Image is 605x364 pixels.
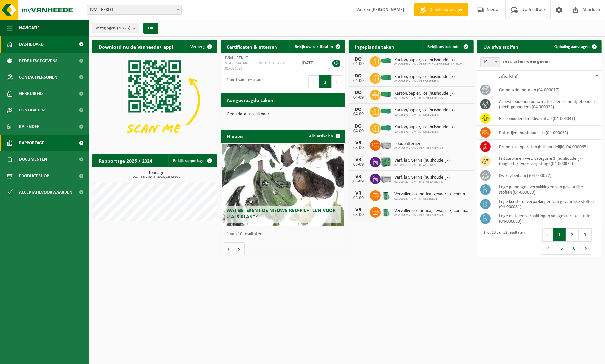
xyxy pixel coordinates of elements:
span: Product Shop [19,168,49,184]
h3: Tonnage [95,171,217,179]
span: IVM - EEKLO [225,56,249,61]
span: Dashboard [19,36,44,53]
div: 1 tot 1 van 1 resultaten [224,75,265,89]
span: Karton/papier, los (huishoudelijk) [394,58,464,63]
img: HK-XC-40-GN-00 [381,108,392,114]
button: 1 [319,75,332,88]
h2: Rapportage 2025 / 2024 [92,154,159,167]
div: VR [352,140,365,146]
img: Download de VHEPlus App [92,53,217,147]
count: (26/26) [117,26,130,30]
span: Gebruikers [19,85,44,102]
div: VR [352,157,365,162]
button: Previous [308,75,319,88]
span: Bedrijfsgegevens [19,53,58,69]
a: Alle artikelen [304,130,345,143]
span: 02-010722 - IVM - CP SINT LAUREINS [394,147,443,151]
button: Next [581,241,591,255]
span: Vervallen cosmetica, gevaarlijk, commerciele verpakking (huishoudelijk) [394,192,470,197]
button: OK [143,23,158,34]
td: lege kunststof verpakkingen van gevaarlijke stoffen (04-000081) [494,197,602,211]
span: Karton/papier, los (huishoudelijk) [394,108,455,113]
span: Bekijk uw kalender [428,45,461,49]
label: resultaten weergeven [503,59,550,64]
a: Bekijk rapportage [168,154,217,167]
span: IVM - EEKLO [87,5,182,15]
span: Contracten [19,102,45,118]
td: batterijen (huishoudelijk) (04-000063) [494,126,602,140]
td: lege gemengde verpakkingen van gevaarlijke stoffen (04-000080) [494,182,602,197]
button: Next [332,75,342,88]
h2: Download nu de Vanheede+ app! [92,40,180,53]
div: DO [352,90,365,95]
h2: Aangevraagde taken [221,93,280,106]
span: 02-009267 - IVM - CP ASSENEDE [394,197,470,201]
p: Geen data beschikbaar. [227,112,339,117]
a: Bekijk uw kalender [422,40,473,53]
img: HK-XC-40-GN-00 [381,125,392,131]
strong: [PERSON_NAME] [371,7,404,12]
div: 1 tot 10 van 52 resultaten [480,228,525,255]
span: 02-010722 - IVM - CP SINT LAUREINS [394,180,450,184]
div: VR [352,174,365,179]
td: kwik (vloeibaar) (04-000077) [494,168,602,182]
td: asbesthoudende bouwmaterialen cementgebonden (hechtgebonden) (04-000023) [494,97,602,111]
span: Karton/papier, los (huishoudelijk) [394,74,455,80]
span: Offerte aanvragen [428,7,465,13]
h2: Certificaten & attesten [221,40,284,53]
span: 02-009283 - IVM - CP ZOMERGEM [394,80,455,84]
span: Karton/papier, los (huishoudelijk) [394,91,455,96]
td: lege metalen verpakkingen van gevaarlijke stoffen (04-000083) [494,211,602,226]
button: 6 [568,241,581,255]
span: Rapportage [19,135,44,151]
span: 02-009267 - IVM - CP ASSENEDE [394,163,450,167]
div: VR [352,191,365,196]
span: Verf, lak, vernis (huishoudelijk) [394,158,450,163]
h2: Ingeplande taken [349,40,401,53]
span: 02-010722 - IVM - CP SINT LAUREINS [394,96,455,100]
img: PB-OT-0200-MET-00-02 [381,206,392,217]
img: PB-HB-1400-HPE-GN-11 [381,156,392,168]
button: 3 [579,228,592,241]
td: [DATE] [297,53,326,73]
td: frituurolie en -vet, categorie 3 (huishoudelijk) (ongeschikt voor vergisting) (04-000072) [494,154,602,168]
div: DO [352,124,365,129]
span: 2024: 3559,594 t - 2025: 2235,680 t [95,175,217,179]
img: HK-XC-40-GN-00 [381,91,392,97]
div: 05-09 [352,213,365,217]
span: Verf, lak, vernis (huishoudelijk) [394,175,450,180]
button: 2 [566,228,579,241]
div: 05-09 [352,162,365,167]
span: Bekijk uw certificaten [295,45,333,49]
span: 10-733170 - IVM - CP MALDEGEM [394,113,455,117]
span: IVM - EEKLO [87,5,181,14]
div: DO [352,107,365,112]
td: risicohoudend medisch afval (04-000041) [494,111,602,126]
button: 5 [555,241,568,255]
span: 10 [481,58,500,67]
button: 4 [542,241,555,255]
span: Contactpersonen [19,69,57,85]
span: Karton/papier, los (huishoudelijk) [394,125,455,130]
img: PB-LB-0680-HPE-GY-11 [381,173,392,184]
div: 04-09 [352,129,365,133]
span: Afvalstof [499,74,518,79]
button: Volgende [234,242,245,255]
img: PB-OT-0200-MET-00-02 [381,189,392,201]
div: 05-09 [352,146,365,150]
button: Vorige [224,242,234,255]
button: Vestigingen(26/26) [92,23,139,33]
p: 1 van 10 resultaten [227,232,342,237]
span: VLAREMA-ARCHIVE-20131213132701-01-004583 [225,61,292,71]
h2: Uw afvalstoffen [477,40,525,53]
img: HK-XC-40-GN-00 [381,75,392,81]
span: Wat betekent de nieuwe RED-richtlijn voor u als klant? [226,208,336,220]
td: gemengde metalen (04-000017) [494,83,602,97]
div: 04-09 [352,79,365,83]
span: Loodbatterijen [394,141,443,147]
div: 04-09 [352,62,365,66]
span: 02-010722 - IVM - CP SINT LAUREINS [394,214,470,218]
div: DO [352,73,365,79]
span: Verberg [191,45,205,49]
